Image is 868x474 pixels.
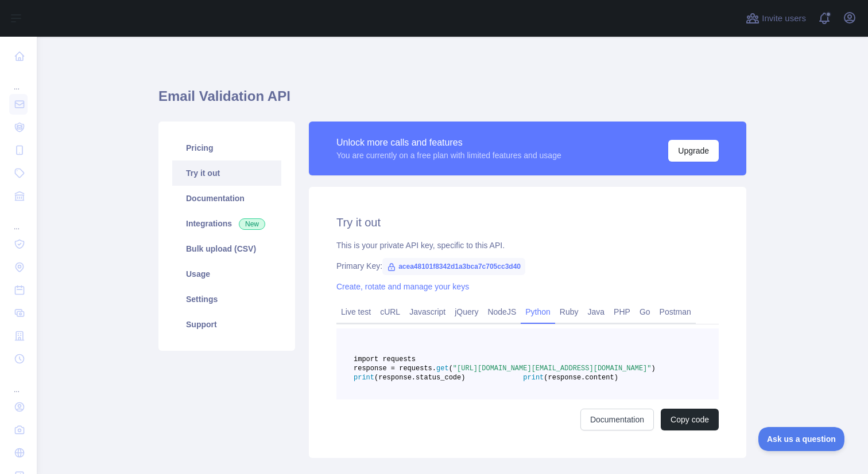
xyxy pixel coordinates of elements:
a: Go [635,303,655,321]
span: Invite users [762,12,806,25]
a: Live test [336,303,375,321]
a: Java [583,303,610,321]
span: acea48101f8342d1a3bca7c705cc3d40 [382,258,525,275]
span: print [523,374,544,382]
h1: Email Validation API [158,87,746,115]
a: Support [172,312,281,337]
a: PHP [609,303,635,321]
span: print [354,374,374,382]
h2: Try it out [336,214,719,230]
a: Try it out [172,160,281,186]
a: Create, rotate and manage your keys [336,282,469,291]
div: You are currently on a free plan with limited features and usage [336,150,561,161]
a: Javascript [405,303,450,321]
span: ) [652,365,656,373]
div: This is your private API key, specific to this API. [336,240,719,251]
div: ... [9,69,28,92]
div: ... [9,371,28,394]
a: Integrations New [172,211,281,236]
iframe: Toggle Customer Support [758,427,845,451]
div: Primary Key: [336,260,719,272]
a: jQuery [450,303,483,321]
span: (response.content) [544,374,618,382]
span: import requests [354,355,416,363]
a: Pricing [172,135,281,160]
a: NodeJS [483,303,521,321]
a: Documentation [172,186,281,211]
span: response = requests. [354,365,436,373]
div: ... [9,209,28,232]
a: Ruby [555,303,583,321]
span: "[URL][DOMAIN_NAME][EMAIL_ADDRESS][DOMAIN_NAME]" [453,365,652,373]
button: Copy code [661,409,719,430]
span: get [436,365,449,373]
button: Upgrade [668,140,719,162]
span: New [239,218,265,230]
a: Postman [655,303,696,321]
span: ( [449,365,453,373]
a: Documentation [580,409,654,430]
div: Unlock more calls and features [336,136,561,150]
a: Usage [172,261,281,287]
button: Invite users [743,9,808,28]
a: Python [521,303,555,321]
a: Settings [172,287,281,312]
a: cURL [375,303,405,321]
span: (response.status_code) [374,374,465,382]
a: Bulk upload (CSV) [172,236,281,261]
